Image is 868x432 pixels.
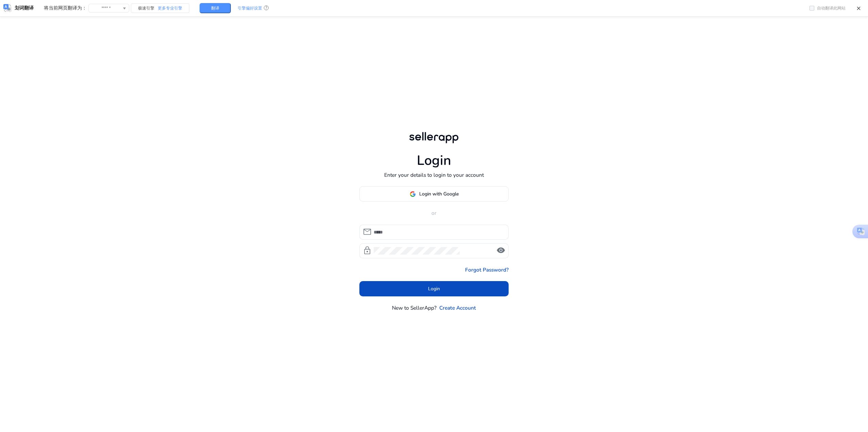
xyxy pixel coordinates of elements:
span: lock [363,246,372,255]
p: New to SellerApp? [392,304,437,312]
h1: Login [417,153,451,169]
button: Login [359,281,509,296]
a: Forgot Password? [465,266,509,274]
a: Create Account [439,304,476,312]
span: Login [428,285,440,292]
span: mail [363,227,372,236]
p: Enter your details to login to your account [384,171,484,179]
img: google-logo.svg [410,191,416,197]
p: or [359,209,509,217]
span: visibility [496,246,505,255]
button: Login with Google [359,186,509,202]
span: Login with Google [419,190,459,197]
